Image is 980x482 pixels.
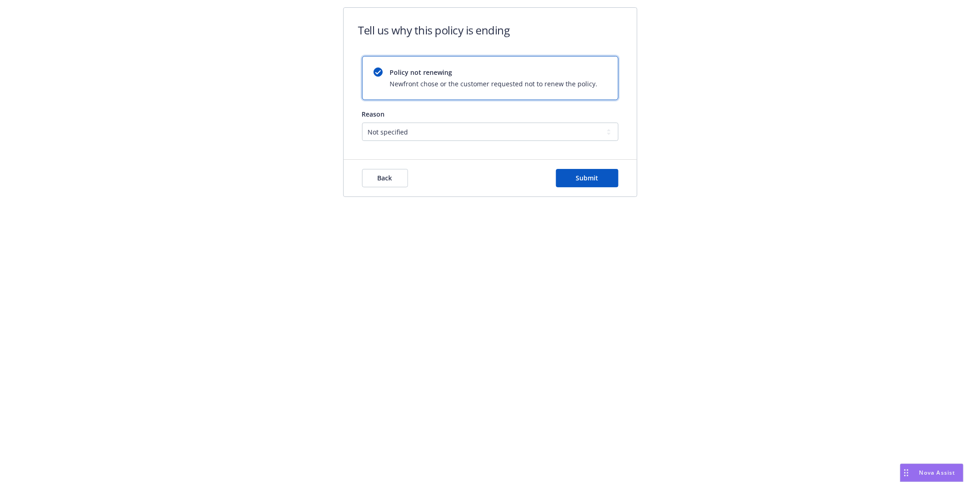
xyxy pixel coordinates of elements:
[390,67,598,77] span: Policy not renewing
[901,464,912,482] div: Drag to move
[362,110,385,118] span: Reason
[900,464,963,482] button: Nova Assist
[919,469,956,476] span: Nova Assist
[390,79,598,89] span: Newfront chose or the customer requested not to renew the policy.
[378,174,392,182] span: Back
[358,22,510,38] h1: Tell us why this policy is ending
[362,169,408,187] button: Back
[576,174,598,182] span: Submit
[556,169,618,187] button: Submit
